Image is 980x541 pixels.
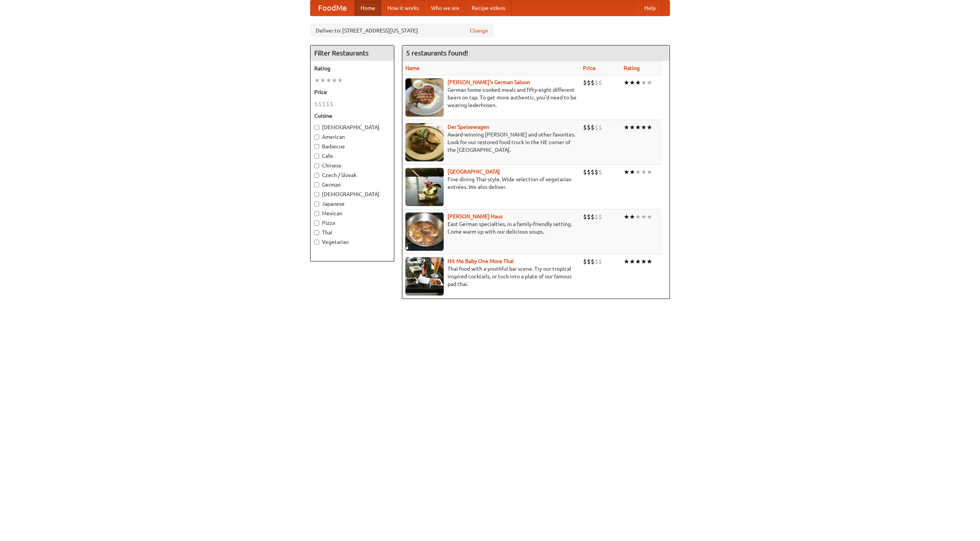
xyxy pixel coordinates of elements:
img: kohlhaus.jpg [405,213,444,251]
li: ★ [629,213,635,221]
a: [PERSON_NAME]'s German Saloon [448,79,530,85]
p: Fine dining Thai-style. Wide selection of vegetarian entrées. We also deliver. [405,175,577,191]
li: $ [595,123,598,132]
li: $ [583,78,587,87]
label: German [314,181,390,188]
label: Pizza [314,219,390,227]
li: ★ [635,78,641,87]
a: Recipe videos [465,0,511,16]
li: $ [591,257,595,266]
li: $ [583,257,587,266]
li: ★ [641,213,647,221]
label: Cafe [314,152,390,160]
input: Pizza [314,221,319,226]
input: Chinese [314,163,319,168]
a: [GEOGRAPHIC_DATA] [448,169,500,175]
li: ★ [624,78,629,87]
li: $ [595,168,598,176]
li: ★ [629,123,635,132]
li: $ [318,100,322,108]
a: [PERSON_NAME] Haus [448,213,503,219]
li: $ [326,100,330,108]
li: ★ [629,168,635,176]
li: ★ [332,76,337,84]
a: Who we are [425,0,465,16]
img: speisewagen.jpg [405,123,444,161]
input: Cafe [314,154,319,159]
h5: Price [314,88,390,96]
input: American [314,135,319,140]
li: $ [591,213,595,221]
li: $ [587,168,591,176]
li: ★ [635,123,641,132]
a: Price [583,65,596,71]
li: $ [314,100,318,108]
li: $ [322,100,326,108]
a: Rating [624,65,640,71]
li: $ [591,123,595,132]
label: American [314,133,390,141]
label: Czech / Slovak [314,171,390,179]
label: Vegetarian [314,238,390,246]
a: Hit Me Baby One More Thai [448,258,514,264]
label: [DEMOGRAPHIC_DATA] [314,190,390,198]
li: $ [587,123,591,132]
label: [DEMOGRAPHIC_DATA] [314,123,390,131]
li: ★ [326,76,332,84]
li: ★ [647,213,652,221]
li: ★ [647,78,652,87]
li: ★ [314,76,320,84]
li: $ [330,100,333,108]
li: ★ [641,168,647,176]
input: [DEMOGRAPHIC_DATA] [314,192,319,197]
input: Barbecue [314,144,319,149]
li: $ [587,213,591,221]
li: $ [595,213,598,221]
label: Mexican [314,210,390,217]
a: Home [354,0,381,16]
p: East German specialties, in a family-friendly setting. Come warm up with our delicious soups. [405,220,577,236]
li: ★ [647,257,652,266]
li: $ [583,213,587,221]
li: ★ [624,257,629,266]
input: Japanese [314,201,319,206]
li: $ [598,168,602,176]
input: Vegetarian [314,240,319,245]
li: ★ [635,257,641,266]
a: FoodMe [310,0,354,16]
li: $ [587,257,591,266]
li: ★ [629,78,635,87]
input: [DEMOGRAPHIC_DATA] [314,125,319,130]
label: Japanese [314,200,390,208]
li: $ [591,78,595,87]
a: Name [405,65,420,71]
li: $ [587,78,591,87]
li: ★ [624,168,629,176]
li: $ [595,78,598,87]
li: $ [598,78,602,87]
li: ★ [629,257,635,266]
li: ★ [635,168,641,176]
a: Change [470,27,488,34]
p: Award-winning [PERSON_NAME] and other favorites. Look for our restored food truck in the NE corne... [405,131,577,154]
li: $ [595,257,598,266]
input: Czech / Slovak [314,173,319,178]
input: Mexican [314,211,319,216]
li: ★ [624,123,629,132]
li: ★ [647,123,652,132]
a: Help [638,0,662,16]
label: Barbecue [314,143,390,150]
a: How it works [381,0,425,16]
h4: Filter Restaurants [310,45,394,61]
input: Thai [314,230,319,235]
h5: Cuisine [314,112,390,120]
li: ★ [641,78,647,87]
li: $ [583,123,587,132]
b: Der Speisewagen [448,124,489,130]
li: $ [598,123,602,132]
input: German [314,182,319,187]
